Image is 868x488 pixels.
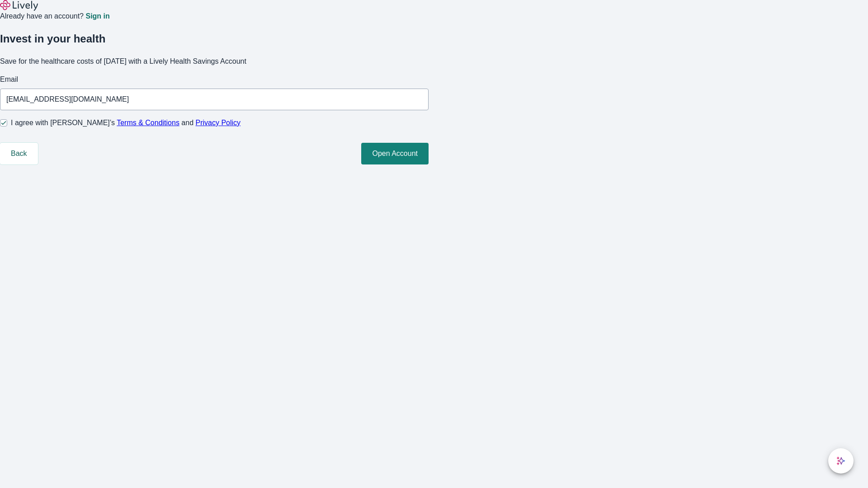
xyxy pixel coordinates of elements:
svg: Lively AI Assistant [836,456,845,465]
a: Privacy Policy [196,119,241,127]
a: Terms & Conditions [117,119,179,127]
button: Open Account [361,143,429,164]
button: chat [828,448,854,474]
span: I agree with [PERSON_NAME]’s and [11,117,241,128]
a: Sign in [85,13,109,20]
